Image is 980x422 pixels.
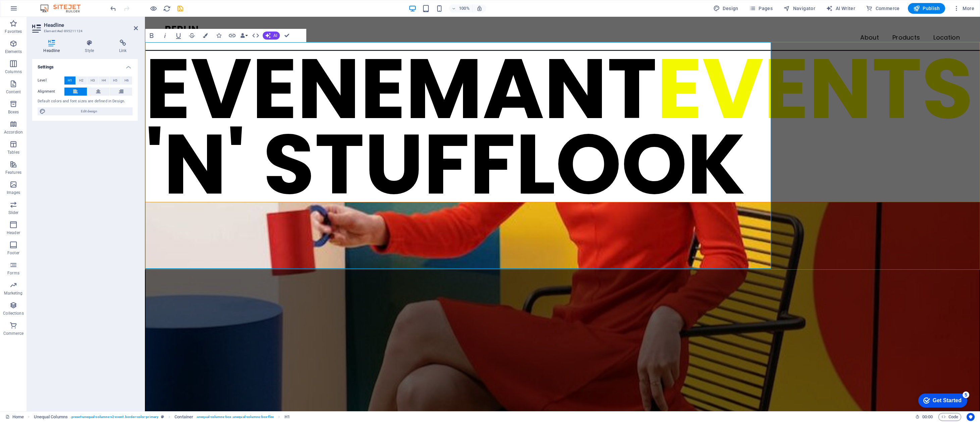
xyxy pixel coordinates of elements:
button: AI [263,32,280,40]
span: AI [273,34,277,38]
button: Underline (⌘U) [172,29,185,42]
button: Design [711,3,741,14]
h6: 100% [459,4,470,12]
button: Confirm (⌘+⏎) [280,29,293,42]
div: Default colors and font sizes are defined in Design. [38,99,133,104]
p: Header [7,230,20,235]
p: Images [7,190,20,195]
button: Click here to leave preview mode and continue editing [149,4,157,12]
button: Strikethrough [186,29,198,42]
button: reload [163,4,171,12]
span: : [927,414,928,419]
button: save [176,4,184,12]
span: Commerce [866,5,900,12]
p: Forms [7,270,19,276]
button: undo [109,4,117,12]
i: Reload page [163,5,171,12]
label: Level [38,76,64,85]
h6: Session time [915,413,933,421]
span: Code [941,413,958,421]
button: Data Bindings [239,29,249,42]
button: Link [226,29,239,42]
p: Footer [7,250,19,256]
p: Columns [5,69,22,74]
button: H1 [64,76,75,85]
p: Tables [7,150,19,155]
p: Collections [3,311,23,316]
div: 5 [50,1,56,8]
i: On resize automatically adjust zoom level to fit chosen device. [476,5,482,11]
h2: Headline [44,22,138,28]
span: H4 [102,76,106,85]
span: AI Writer [826,5,855,12]
button: AI Writer [823,3,858,14]
label: Alignment [38,88,64,96]
i: This element is a customizable preset [161,415,164,419]
button: H3 [87,76,98,85]
p: Features [5,170,21,175]
span: More [953,5,974,12]
button: H4 [99,76,110,85]
span: Design [713,5,738,12]
button: Icons [212,29,225,42]
p: Commerce [3,331,23,336]
nav: breadcrumb [34,413,290,421]
h4: Settings [32,59,138,71]
span: EVENTS [512,13,828,131]
span: Publish [913,5,940,12]
span: . unequal-columns-box .unequal-columns-box-flex [196,413,274,421]
span: Navigator [783,5,815,12]
button: More [950,3,977,14]
button: Navigator [781,3,818,14]
i: Undo: Change orientation (Ctrl+Z) [109,5,117,12]
button: Edit design [38,107,133,115]
button: Pages [746,3,775,14]
p: Marketing [4,291,22,296]
p: Boxes [8,109,19,115]
button: H2 [76,76,87,85]
span: Click to select. Double-click to edit [285,413,290,421]
span: 00 00 [922,413,933,421]
i: Save (Ctrl+S) [176,5,184,12]
h4: Link [108,40,138,54]
button: 100% [449,4,473,12]
span: . preset-unequal-columns-v2-event .border-color-primary [70,413,158,421]
button: Publish [908,3,945,14]
span: H1 [68,76,72,85]
p: Elements [5,49,22,54]
button: Bold (⌘B) [145,29,158,42]
span: Click to select. Double-click to edit [34,413,68,421]
p: Content [6,89,21,95]
a: Click to cancel selection. Double-click to open Pages [5,413,24,421]
span: H5 [113,76,117,85]
button: Code [938,413,961,421]
h1: EVENEMANT 'N' STUFFLOOK [0,34,835,185]
span: H6 [124,76,129,85]
div: Design (Ctrl+Alt+Y) [711,3,741,14]
p: Slider [8,210,19,215]
h4: Style [74,40,108,54]
button: Colors [199,29,212,42]
button: H5 [110,76,121,85]
button: HTML [249,29,262,42]
button: Usercentrics [967,413,975,421]
h3: Element #ed-895211124 [44,28,124,34]
span: H2 [79,76,84,85]
button: Italic (⌘I) [159,29,171,42]
span: Edit design [48,107,131,115]
div: Get Started 5 items remaining, 0% complete [5,3,54,17]
div: Get Started [20,7,49,13]
p: Accordion [4,129,23,135]
img: Editor Logo [39,4,89,12]
h4: Headline [32,40,74,54]
span: H3 [91,76,95,85]
button: Commerce [863,3,902,14]
p: Favorites [5,29,22,34]
span: Click to select. Double-click to edit [174,413,193,421]
button: H6 [121,76,132,85]
span: Pages [749,5,773,12]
